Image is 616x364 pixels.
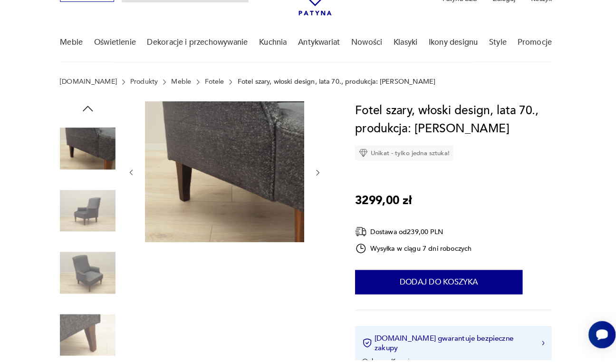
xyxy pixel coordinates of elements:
a: Nowości [352,36,383,72]
img: Zdjęcie produktu Fotel szary, włoski design, lata 70., produkcja: Włochy [68,191,122,246]
p: Patyna B2B [441,7,475,16]
div: Unikat - tylko jedna sztuka! [356,155,452,169]
img: Zdjęcie produktu Fotel szary, włoski design, lata 70., produkcja: Włochy [68,130,122,185]
h1: Fotel szary, włoski design, lata 70., produkcja: [PERSON_NAME] [356,111,548,148]
a: Kuchnia [262,36,289,72]
p: Koszyk [528,7,548,16]
img: Zdjęcie produktu Fotel szary, włoski design, lata 70., produkcja: Włochy [151,111,334,249]
p: Fotel szary, włoski design, lata 70., produkcja: [PERSON_NAME] [241,89,435,96]
a: Meble [177,89,196,96]
a: Ikony designu [428,36,476,72]
img: Ikona diamentu [360,157,368,166]
div: Dostawa od 239,00 PLN [356,233,470,245]
img: Ikona strzałki w prawo [539,345,541,350]
a: Dekoracje i przechowywanie [153,36,251,72]
p: Zaloguj [491,7,512,16]
img: Ikona dostawy [356,233,367,245]
a: Oświetlenie [101,36,142,72]
a: Meble [68,36,90,72]
iframe: Smartsupp widget button [584,326,610,353]
a: Antykwariat [300,36,341,72]
a: [DOMAIN_NAME] [68,89,124,96]
button: [DOMAIN_NAME] gwarantuje bezpieczne zakupy [363,338,541,357]
a: Klasyki [394,36,417,72]
img: Zdjęcie produktu Fotel szary, włoski design, lata 70., produkcja: Włochy [68,252,122,306]
p: 3299,00 zł [356,199,411,217]
a: Produkty [136,89,164,96]
a: Fotele [209,89,228,96]
img: Ikona certyfikatu [363,343,373,352]
a: Sprzedawaj [68,3,121,10]
button: Dodaj do koszyka [356,276,520,300]
a: Promocje [515,36,548,72]
a: Style [487,36,504,72]
div: Wysyłka w ciągu 7 dni roboczych [356,249,470,261]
